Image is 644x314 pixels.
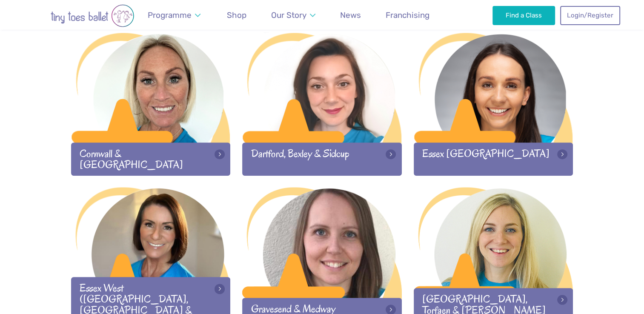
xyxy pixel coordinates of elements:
a: Find a Class [492,6,555,25]
a: Shop [223,5,251,25]
a: Login/Register [560,6,620,25]
span: News [340,10,361,20]
div: Dartford, Bexley & Sidcup [242,143,402,175]
img: tiny toes ballet [24,4,160,27]
a: Cornwall & [GEOGRAPHIC_DATA] [71,32,231,175]
a: Dartford, Bexley & Sidcup [242,32,402,175]
div: Essex [GEOGRAPHIC_DATA] [414,143,573,175]
a: Our Story [267,5,319,25]
div: Cornwall & [GEOGRAPHIC_DATA] [71,143,231,175]
span: Programme [148,10,192,20]
a: Programme [144,5,205,25]
span: Shop [227,10,246,20]
a: Essex [GEOGRAPHIC_DATA] [414,32,573,175]
a: Franchising [382,5,434,25]
span: Franchising [386,10,429,20]
span: Our Story [271,10,306,20]
a: News [336,5,365,25]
